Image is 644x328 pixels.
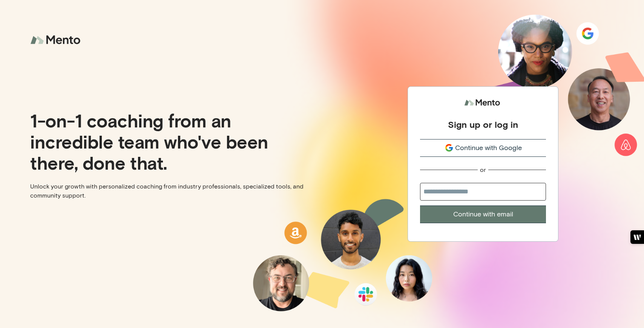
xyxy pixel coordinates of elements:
[420,139,546,157] button: Continue with Google
[30,182,316,200] p: Unlock your growth with personalized coaching from industry professionals, specialized tools, and...
[480,166,486,174] div: or
[30,30,83,50] img: logo
[448,119,518,130] div: Sign up or log in
[455,143,522,153] span: Continue with Google
[30,110,316,173] p: 1-on-1 coaching from an incredible team who've been there, done that.
[420,205,546,223] button: Continue with email
[464,96,502,110] img: logo.svg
